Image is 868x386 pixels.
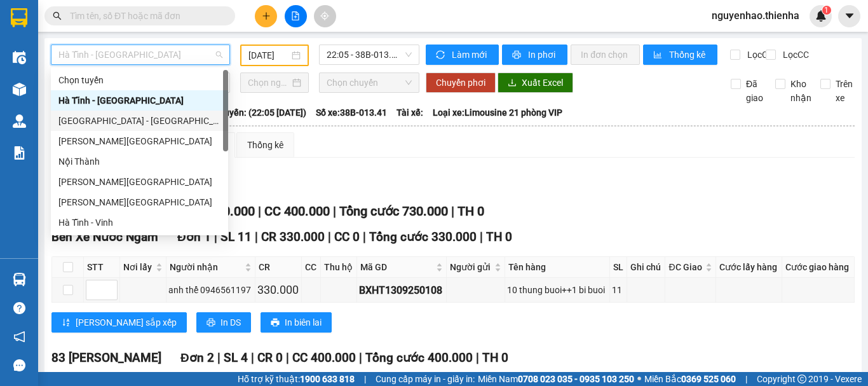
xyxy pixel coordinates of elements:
[778,48,811,62] span: Lọc CC
[314,5,336,27] button: aim
[643,45,717,65] button: bar-chartThống kê
[13,146,26,160] img: solution-icon
[51,212,228,233] div: Hà Tĩnh - Vinh
[359,350,362,365] span: |
[58,216,220,230] div: Hà Tĩnh - Vinh
[220,230,252,244] span: SL 11
[58,175,220,189] div: [PERSON_NAME][GEOGRAPHIC_DATA]
[327,45,412,64] span: 22:05 - 38B-013.41
[264,203,330,219] span: CC 400.000
[357,278,447,303] td: BXHT1309250108
[716,257,782,278] th: Cước lấy hàng
[51,350,161,365] span: 83 [PERSON_NAME]
[123,260,153,274] span: Nơi lấy
[512,50,523,60] span: printer
[571,45,640,65] button: In đơn chọn
[321,257,357,278] th: Thu hộ
[844,10,855,22] span: caret-down
[426,72,496,93] button: Chuyển phơi
[815,10,827,22] img: icon-new-feature
[51,70,228,90] div: Chọn tuyến
[177,230,211,244] span: Đơn 1
[831,77,858,105] span: Trên xe
[822,6,831,15] sup: 1
[637,376,641,382] span: ⚪️
[51,230,158,244] span: Bến Xe Nước Ngầm
[333,203,336,219] span: |
[84,257,120,278] th: STT
[262,11,271,20] span: plus
[51,172,228,192] div: Hương Khê - Hà Tĩnh
[257,350,283,365] span: CR 0
[300,374,355,384] strong: 1900 633 818
[51,151,228,172] div: Nội Thành
[248,48,289,62] input: 13/09/2025
[518,374,634,384] strong: 0708 023 035 - 0935 103 250
[397,106,423,120] span: Tài xế:
[58,114,220,128] div: [GEOGRAPHIC_DATA] - [GEOGRAPHIC_DATA]
[251,350,254,365] span: |
[426,45,499,65] button: syncLàm mới
[58,134,220,148] div: [PERSON_NAME][GEOGRAPHIC_DATA]
[13,359,25,371] span: message
[681,374,736,384] strong: 0369 525 060
[627,257,665,278] th: Ghi chú
[644,372,736,386] span: Miền Bắc
[302,257,321,278] th: CC
[207,318,215,328] span: printer
[248,76,290,90] input: Chọn ngày
[365,350,473,365] span: Tổng cước 400.000
[51,192,228,212] div: Hồng Lĩnh - Hà Tĩnh
[271,318,280,328] span: printer
[238,372,355,386] span: Hỗ trợ kỹ thuật:
[261,230,325,244] span: CR 330.000
[13,83,26,96] img: warehouse-icon
[458,203,484,219] span: TH 0
[742,48,775,62] span: Lọc CR
[782,257,854,278] th: Cước giao hàng
[797,375,806,383] span: copyright
[328,230,331,244] span: |
[292,350,356,365] span: CC 400.000
[363,230,366,244] span: |
[285,315,322,329] span: In biên lai
[785,77,817,105] span: Kho nhận
[741,77,768,105] span: Đã giao
[58,73,220,87] div: Chọn tuyến
[58,45,222,64] span: Hà Tĩnh - Hà Nội
[255,257,302,278] th: CR
[478,372,634,386] span: Miền Nam
[359,282,444,298] div: BXHT1309250108
[53,11,62,20] span: search
[13,114,26,128] img: warehouse-icon
[702,8,810,24] span: nguyenhao.thienha
[170,260,242,274] span: Người nhận
[508,78,517,88] span: download
[58,195,220,209] div: [PERSON_NAME][GEOGRAPHIC_DATA]
[51,90,228,111] div: Hà Tĩnh - Hà Nội
[13,302,25,314] span: question-circle
[224,350,248,365] span: SL 4
[11,8,27,27] img: logo-vxr
[316,106,387,120] span: Số xe: 38B-013.41
[51,131,228,151] div: Hà Tĩnh - Hồng Lĩnh
[291,11,300,20] span: file-add
[528,48,557,62] span: In phơi
[482,350,508,365] span: TH 0
[70,9,220,23] input: Tìm tên, số ĐT hoặc mã đơn
[612,283,625,297] div: 11
[480,230,483,244] span: |
[360,260,433,274] span: Mã GD
[13,273,26,286] img: warehouse-icon
[286,350,289,365] span: |
[180,350,214,365] span: Đơn 2
[257,281,300,299] div: 330.000
[58,155,220,169] div: Nội Thành
[433,106,562,120] span: Loại xe: Limousine 21 phòng VIP
[452,48,489,62] span: Làm mới
[522,76,563,90] span: Xuất Excel
[76,315,177,329] span: [PERSON_NAME] sắp xếp
[255,5,277,27] button: plus
[255,230,258,244] span: |
[745,372,747,386] span: |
